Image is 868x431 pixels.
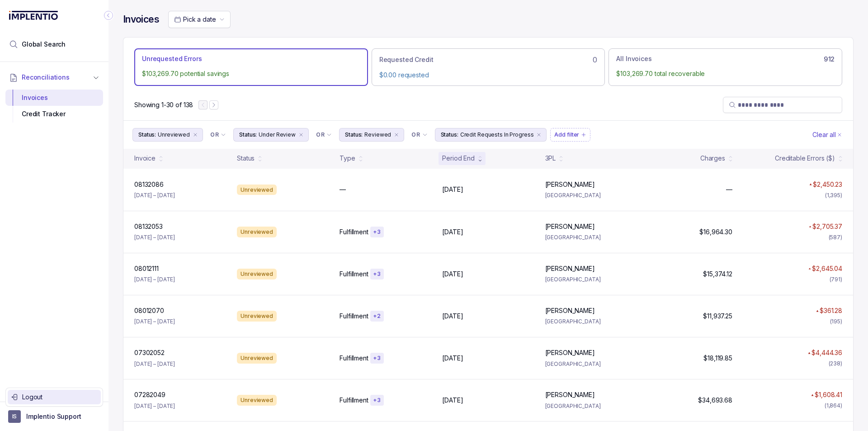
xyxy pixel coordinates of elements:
[192,131,199,138] div: remove content
[726,185,732,194] p: —
[811,394,814,396] img: red pointer upwards
[134,100,193,109] p: Showing 1-30 of 138
[373,355,381,362] p: + 3
[829,359,842,368] div: (238)
[340,270,368,279] p: Fulfillment
[339,128,404,142] button: Filter Chip Reviewed
[811,348,842,357] p: $4,444.36
[825,191,842,200] div: (1,395)
[209,100,218,109] button: Next Page
[8,410,100,423] button: User initialsImplentio Support
[616,69,835,78] p: $103,269.70 total recoverable
[340,154,355,163] div: Type
[134,180,164,189] p: 08132086
[237,227,277,237] div: Unreviewed
[134,191,175,200] p: [DATE] – [DATE]
[22,73,70,82] span: Reconciliations
[808,352,811,354] img: red pointer upwards
[460,130,534,139] p: Credit Requests In Progress
[26,412,81,421] p: Implentio Support
[134,306,164,315] p: 08012070
[134,222,163,231] p: 08132053
[442,154,475,163] div: Period End
[809,183,812,185] img: red pointer upwards
[134,390,165,399] p: 07282049
[442,270,463,279] p: [DATE]
[134,233,175,242] p: [DATE] – [DATE]
[233,128,309,142] button: Filter Chip Under Review
[345,130,363,139] p: Status:
[237,311,277,322] div: Unreviewed
[699,227,732,237] p: $16,964.30
[379,55,434,64] p: Requested Credit
[22,393,97,402] p: Logout
[698,396,732,405] p: $34,693.68
[703,312,732,321] p: $11,937.25
[340,227,368,237] p: Fulfillment
[142,69,360,78] p: $103,269.70 potential savings
[379,71,598,80] p: $0.00 requested
[442,312,463,321] p: [DATE]
[393,131,400,138] div: remove content
[812,222,842,231] p: $2,705.37
[545,402,637,411] p: [GEOGRAPHIC_DATA]
[237,353,277,364] div: Unreviewed
[550,128,590,142] button: Filter Chip Add filter
[545,222,595,231] p: [PERSON_NAME]
[340,312,368,321] p: Fulfillment
[815,390,842,399] p: $1,608.41
[545,360,637,369] p: [GEOGRAPHIC_DATA]
[259,130,296,139] p: Under Review
[441,130,458,139] p: Status:
[5,67,103,87] button: Reconciliations
[174,15,216,24] search: Date Range Picker
[13,90,96,106] div: Invoices
[824,56,835,63] h6: 912
[545,317,637,326] p: [GEOGRAPHIC_DATA]
[830,317,842,326] div: (195)
[134,48,842,85] ul: Action Tab Group
[545,180,595,189] p: [PERSON_NAME]
[554,130,579,139] p: Add filter
[132,128,811,142] ul: Filter Group
[237,269,277,279] div: Unreviewed
[134,360,175,369] p: [DATE] – [DATE]
[132,128,203,142] button: Filter Chip Unreviewed
[545,390,595,399] p: [PERSON_NAME]
[808,268,811,270] img: red pointer upwards
[316,131,325,138] p: OR
[816,310,819,312] img: red pointer upwards
[545,154,556,163] div: 3PL
[703,270,732,279] p: $15,374.12
[103,10,114,21] div: Collapse Icon
[134,402,175,411] p: [DATE] – [DATE]
[8,410,21,423] span: User initials
[364,130,391,139] p: Reviewed
[134,317,175,326] p: [DATE] – [DATE]
[134,154,156,163] div: Invoice
[373,313,381,320] p: + 2
[545,348,595,357] p: [PERSON_NAME]
[408,128,431,141] button: Filter Chip Connector undefined
[158,130,190,139] p: Unreviewed
[809,226,811,228] img: red pointer upwards
[13,106,96,122] div: Credit Tracker
[210,131,219,138] p: OR
[340,396,368,405] p: Fulfillment
[435,128,547,142] button: Filter Chip Credit Requests In Progress
[297,131,305,138] div: remove content
[812,264,842,273] p: $2,645.04
[775,154,835,163] div: Creditable Errors ($)
[545,275,637,284] p: [GEOGRAPHIC_DATA]
[545,233,637,242] p: [GEOGRAPHIC_DATA]
[210,131,226,138] li: Filter Chip Connector undefined
[237,395,277,406] div: Unreviewed
[237,154,255,163] div: Status
[813,180,842,189] p: $2,450.23
[545,191,637,200] p: [GEOGRAPHIC_DATA]
[134,348,165,357] p: 07302052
